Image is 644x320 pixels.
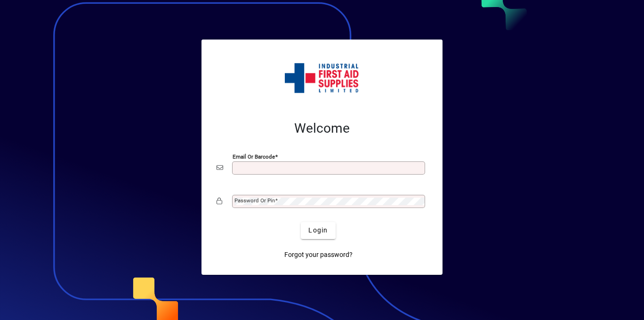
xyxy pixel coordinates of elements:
[301,222,335,239] button: Login
[217,120,427,136] h2: Welcome
[233,153,275,160] mat-label: Email or Barcode
[281,247,356,264] a: Forgot your password?
[284,250,353,260] span: Forgot your password?
[308,225,328,235] span: Login
[234,197,275,204] mat-label: Password or Pin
